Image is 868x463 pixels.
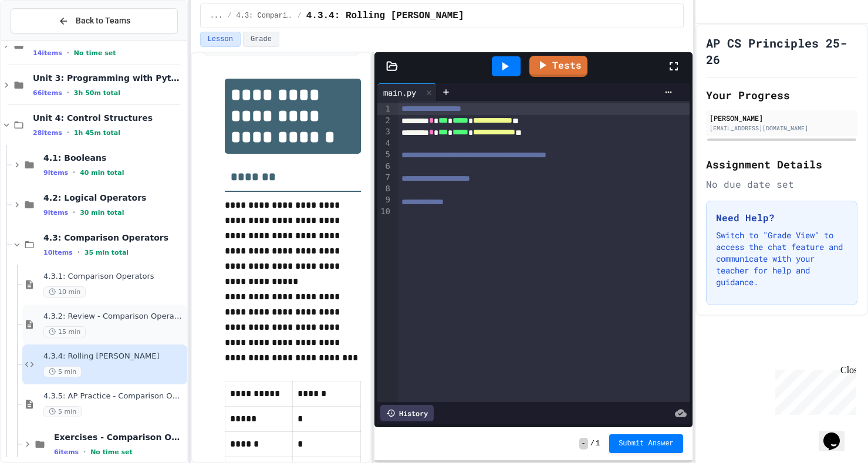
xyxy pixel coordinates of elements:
span: Unit 4: Control Structures [33,113,185,123]
span: • [83,447,86,457]
span: 6 items [54,448,79,456]
div: 8 [377,183,392,194]
span: / [227,11,231,21]
span: No time set [90,448,133,456]
span: 3h 50m total [74,89,120,97]
div: 10 [377,206,392,217]
span: 15 min [43,326,86,337]
span: 9 items [43,169,68,177]
button: Lesson [200,32,241,47]
span: 35 min total [85,249,129,256]
iframe: chat widget [771,365,856,415]
span: 40 min total [80,169,124,177]
span: No time set [74,49,116,57]
button: Grade [243,32,279,47]
span: ... [210,11,223,21]
span: Back to Teams [76,15,130,27]
span: • [73,208,75,217]
span: 4.3.5: AP Practice - Comparison Operators [43,391,185,401]
span: 14 items [33,49,62,57]
span: • [67,48,69,58]
span: 4.3: Comparison Operators [236,11,292,21]
button: Submit Answer [609,434,683,453]
h3: Need Help? [716,211,847,225]
h1: AP CS Principles 25-26 [706,35,857,67]
span: 1 [596,439,600,448]
div: History [380,405,434,421]
span: 1h 45m total [74,129,120,137]
span: - [579,438,588,450]
span: / [297,11,301,21]
span: 10 min [43,286,86,298]
button: Back to Teams [11,8,178,33]
span: 4.2: Logical Operators [43,192,185,203]
div: 4 [377,138,392,149]
span: 5 min [43,366,82,377]
div: 6 [377,161,392,172]
span: / [590,439,595,448]
div: [PERSON_NAME] [710,113,854,123]
span: • [67,128,69,137]
p: Switch to "Grade View" to access the chat feature and communicate with your teacher for help and ... [716,229,847,288]
span: Submit Answer [619,439,674,448]
div: main.py [377,83,437,101]
span: • [73,168,75,177]
span: 4.1: Booleans [43,153,185,163]
span: Exercises - Comparison Operators [54,432,185,442]
span: 10 items [43,249,73,256]
a: Tests [529,56,587,77]
div: [EMAIL_ADDRESS][DOMAIN_NAME] [710,124,854,133]
span: • [67,88,69,97]
div: 5 [377,149,392,161]
span: 5 min [43,406,82,417]
div: No due date set [706,177,857,191]
span: 28 items [33,129,62,137]
div: Chat with us now!Close [5,5,81,75]
div: 7 [377,172,392,184]
div: main.py [377,86,422,99]
span: 4.3.2: Review - Comparison Operators [43,312,185,322]
div: 1 [377,103,392,115]
span: 4.3.4: Rolling [PERSON_NAME] [43,352,185,361]
div: 2 [377,115,392,127]
span: Unit 3: Programming with Python [33,73,185,83]
span: 4.3.1: Comparison Operators [43,272,185,282]
span: 4.3.4: Rolling Evens [306,9,464,23]
span: • [77,248,80,257]
h2: Assignment Details [706,156,857,173]
span: 4.3: Comparison Operators [43,232,185,243]
h2: Your Progress [706,87,857,103]
iframe: chat widget [819,416,856,451]
span: 30 min total [80,209,124,217]
span: 9 items [43,209,68,217]
span: 66 items [33,89,62,97]
div: 9 [377,194,392,206]
div: 3 [377,126,392,138]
